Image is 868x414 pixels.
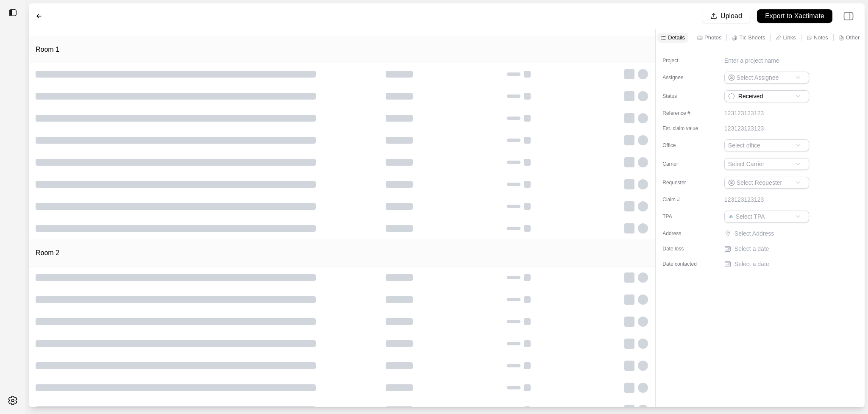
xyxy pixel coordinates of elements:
[724,195,764,204] p: 123123123123
[814,34,828,41] p: Notes
[662,230,705,237] label: Address
[662,179,705,186] label: Requester
[765,11,824,21] p: Export to Xactimate
[662,245,705,252] label: Date loss
[36,44,59,55] h1: Room 1
[724,124,764,133] p: 123123123123
[662,261,705,267] label: Date contacted
[662,125,705,132] label: Est. claim value
[724,109,764,117] p: 123123123123
[704,34,721,41] p: Photos
[783,34,796,41] p: Links
[662,213,705,220] label: TPA
[734,245,769,253] p: Select a date
[662,93,705,100] label: Status
[8,8,17,17] img: toggle sidebar
[721,11,742,21] p: Upload
[702,9,750,23] button: Upload
[36,248,59,258] h1: Room 2
[662,110,705,117] label: Reference #
[739,34,765,41] p: Tic Sheets
[668,34,685,41] p: Details
[662,74,705,81] label: Assignee
[662,57,705,64] label: Project
[662,161,705,167] label: Carrier
[846,34,860,41] p: Other
[734,229,811,238] p: Select Address
[724,56,779,65] p: Enter a project name
[839,7,858,25] img: right-panel.svg
[757,9,832,23] button: Export to Xactimate
[662,196,705,203] label: Claim #
[734,260,769,268] p: Select a date
[662,142,705,149] label: Office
